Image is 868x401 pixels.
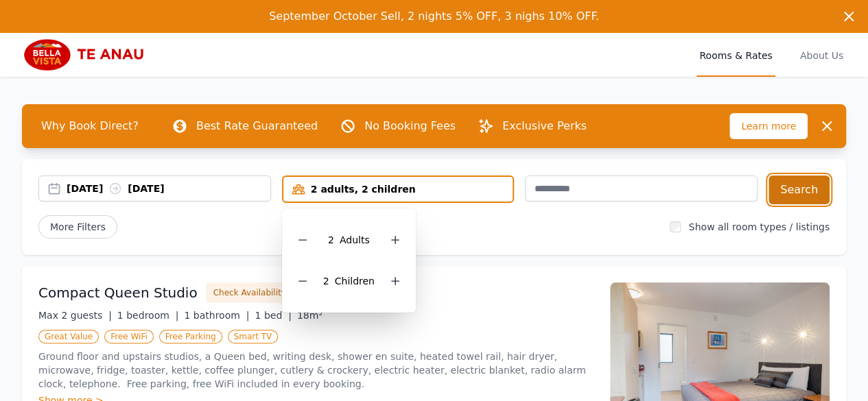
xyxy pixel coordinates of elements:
span: 1 bathroom | [184,310,249,321]
a: Rooms & Rates [696,33,775,77]
p: No Booking Fees [364,118,456,134]
span: 1 bed | [255,310,291,321]
a: About Us [797,33,846,77]
h3: Compact Queen Studio [38,283,198,302]
span: September October Sell, 2 nights 5% OFF, 3 nighs 10% OFF. [269,10,599,23]
button: Search [769,175,830,204]
span: Child ren [335,276,375,287]
span: 18m² [297,310,322,321]
span: 1 bedroom | [117,310,179,321]
span: Great Value [38,330,99,343]
button: Check Availability [206,282,294,303]
span: Why Book Direct? [30,112,150,140]
span: 2 [328,234,334,245]
span: More Filters [38,215,117,239]
span: Adult s [340,234,370,245]
div: [DATE] [DATE] [67,182,270,195]
span: Smart TV [228,330,279,343]
span: Max 2 guests | [38,310,112,321]
img: Bella Vista Te Anau [22,38,154,71]
span: Learn more [729,113,808,139]
span: Free Parking [159,330,222,343]
label: Show all room types / listings [689,221,830,232]
span: Free WiFi [104,330,154,343]
p: Ground floor and upstairs studios, a Queen bed, writing desk, shower en suite, heated towel rail,... [38,350,594,391]
p: Exclusive Perks [502,118,587,134]
p: Best Rate Guaranteed [196,118,318,134]
div: 2 adults, 2 children [283,182,513,196]
span: 2 [323,276,329,287]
